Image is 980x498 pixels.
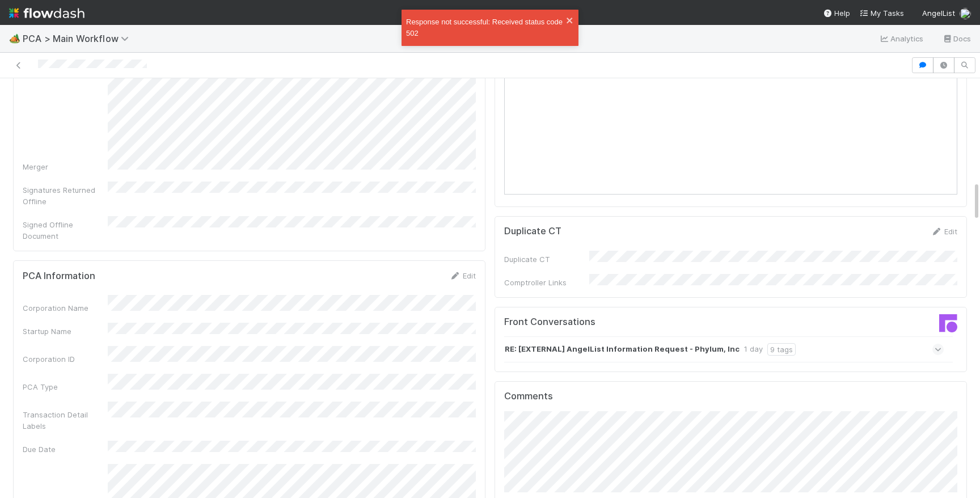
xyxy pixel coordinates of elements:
[23,353,108,365] div: Corporation ID
[931,227,957,236] a: Edit
[23,302,108,314] div: Corporation Name
[504,316,723,328] h5: Front Conversations
[23,409,108,432] div: Transaction Detail Labels
[449,271,476,280] a: Edit
[504,226,561,237] h5: Duplicate CT
[942,32,971,45] a: Docs
[960,8,971,19] img: avatar_e1f102a8-6aea-40b1-874c-e2ab2da62ba9.png
[767,343,796,356] div: 9 tags
[23,219,108,242] div: Signed Offline Document
[859,9,904,18] span: My Tasks
[23,33,134,44] span: PCA > Main Workflow
[504,391,957,402] h5: Comments
[23,444,108,455] div: Due Date
[504,277,589,288] div: Comptroller Links
[859,7,904,19] a: My Tasks
[823,7,850,19] div: Help
[505,343,740,356] strong: RE: [EXTERNAL] AngelList Information Request - Phylum, Inc
[566,14,574,26] button: close
[23,326,108,337] div: Startup Name
[939,314,957,332] img: front-logo-b4b721b83371efbadf0a.svg
[23,184,108,207] div: Signatures Returned Offline
[504,254,589,265] div: Duplicate CT
[744,343,763,356] div: 1 day
[879,32,924,45] a: Analytics
[9,3,85,23] img: logo-inverted-e16ddd16eac7371096b0.svg
[406,16,566,39] div: Response not successful: Received status code 502
[9,33,20,43] span: 🏕️
[23,161,108,172] div: Merger
[23,381,108,393] div: PCA Type
[23,271,95,282] h5: PCA Information
[922,9,955,18] span: AngelList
